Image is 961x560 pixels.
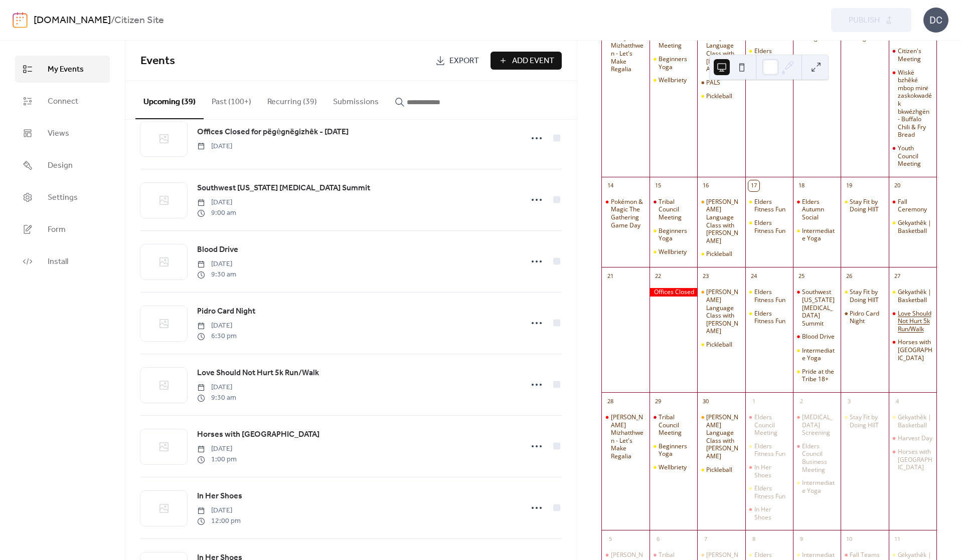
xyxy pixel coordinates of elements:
a: Views [15,120,110,147]
div: 11 [892,533,903,544]
span: 1:00 pm [197,454,237,465]
div: Southwest [US_STATE] [MEDICAL_DATA] Summit [802,288,837,327]
div: Pride at the Tribe 18+ [793,368,841,383]
div: 9 [796,533,807,544]
a: Form [15,216,110,243]
span: Connect [48,96,78,108]
div: Wellbriety [650,463,697,471]
span: 12:00 pm [197,516,241,526]
button: Add Event [491,52,562,70]
div: Bodwéwadmimwen Potawatomi Language Class with Kevin Daugherty [697,26,745,73]
div: Elders Fitness Fun [745,47,793,63]
a: Pidro Card Night [197,305,255,318]
a: Southwest [US_STATE] [MEDICAL_DATA] Summit [197,182,370,195]
div: Elders Council Meeting [745,413,793,437]
div: Beginners Yoga [659,442,693,458]
div: 1 [748,396,759,407]
div: 5 [605,533,616,544]
div: 28 [605,396,616,407]
div: Blood Drive [793,333,841,341]
div: Offices Closed for pëgėgnëgizhêk - Sovereignty Day [650,288,697,297]
div: 4 [892,396,903,407]
div: 21 [605,270,616,282]
div: Intermediate Yoga [793,347,841,362]
div: Elders Fitness Fun [745,288,793,304]
div: Stay Fit by Doing HIIT [841,413,888,429]
span: 9:30 am [197,393,236,403]
div: Gėkyathêk | Basketball [898,288,932,304]
span: In Her Shoes [197,490,242,502]
div: 8 [748,533,759,544]
div: [PERSON_NAME] Mizhatthwen - Let's Make Regalia [611,413,646,460]
div: Elders Fitness Fun [754,310,789,325]
div: Beginners Yoga [659,227,693,242]
div: Mammogram Screening [793,413,841,437]
div: [PERSON_NAME] Language Class with [PERSON_NAME] [706,413,741,460]
div: Southwest Michigan Opioid Summit [793,288,841,327]
div: Elders Fitness Fun [754,47,789,63]
div: Pokémon & Magic The Gathering Game Day [611,198,646,229]
div: Elders Autumn Social [802,198,837,221]
span: Southwest [US_STATE] [MEDICAL_DATA] Summit [197,182,370,194]
div: Elders Council Business Meeting [802,442,837,473]
div: Gėkyathêk | Basketball [889,219,936,234]
span: My Events [48,64,84,76]
div: Horses with [GEOGRAPHIC_DATA] [898,448,932,471]
div: 30 [700,396,711,407]
div: Elders Fitness Fun [754,219,789,234]
div: Kë Wzketomen Mizhatthwen - Let's Make Regalia [602,413,650,460]
div: Elders Fitness Fun [745,484,793,500]
b: Citizen Site [114,11,164,30]
span: Add Event [512,55,554,67]
span: [DATE] [197,444,237,454]
div: Stay Fit by Doing HIIT [841,288,888,304]
div: Elders Fitness Fun [754,288,789,304]
a: My Events [15,56,110,83]
div: Gėkyathêk | Basketball [898,219,932,234]
div: [PERSON_NAME] Language Class with [PERSON_NAME] [706,288,741,335]
span: 9:30 am [197,269,236,280]
span: [DATE] [197,321,237,331]
a: Design [15,152,110,179]
div: Pickleball [706,341,732,349]
div: 18 [796,180,807,191]
span: Settings [48,192,78,204]
span: Blood Drive [197,244,238,256]
div: Bodwéwadmimwen Potawatomi Language Class with Kevin Daugherty [697,198,745,245]
div: Gėkyathêk | Basketball [889,413,936,429]
div: Bodwéwadmimwen Potawatomi Language Class with Kevin Daugherty [697,413,745,460]
div: Elders Fitness Fun [745,310,793,325]
span: Offices Closed for pëgėgnëgizhêk - [DATE] [197,126,349,138]
div: 14 [605,180,616,191]
div: In Her Shoes [754,463,789,479]
div: Wellbriety [650,248,697,256]
div: 19 [844,180,855,191]
div: Wiskë bzhêké mbop minė zaskokwadék bkwézhgën - Buffalo Chili & Fry Bread [889,69,936,139]
div: Kë Wzketomen Mizhatthwen - Let's Make Regalia [602,26,650,73]
div: Wellbriety [659,463,687,471]
div: Elders Fitness Fun [745,219,793,234]
div: Pickleball [697,92,745,100]
a: In Her Shoes [197,490,242,503]
span: Export [449,55,479,67]
div: [PERSON_NAME] Language Class with [PERSON_NAME] [706,26,741,73]
span: Horses with [GEOGRAPHIC_DATA] [197,429,319,441]
span: Form [48,224,66,236]
a: Settings [15,184,110,211]
div: Stay Fit by Doing HIIT [850,288,884,304]
button: Past (100+) [204,81,259,118]
div: DC [923,8,948,33]
span: [DATE] [197,259,236,269]
span: [DATE] [197,197,236,208]
span: Love Should Not Hurt 5k Run/Walk [197,367,319,379]
div: Elders Fitness Fun [754,198,789,213]
div: Horses with Spring Creek [889,448,936,471]
div: 10 [844,533,855,544]
div: Fall Ceremony [889,198,936,213]
a: Connect [15,88,110,115]
div: 29 [653,396,664,407]
div: Intermediate Yoga [793,479,841,494]
div: Gėkyathêk | Basketball [898,413,932,429]
div: Stay Fit by Doing HIIT [850,413,884,429]
div: Elders Council Meeting [754,413,789,437]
